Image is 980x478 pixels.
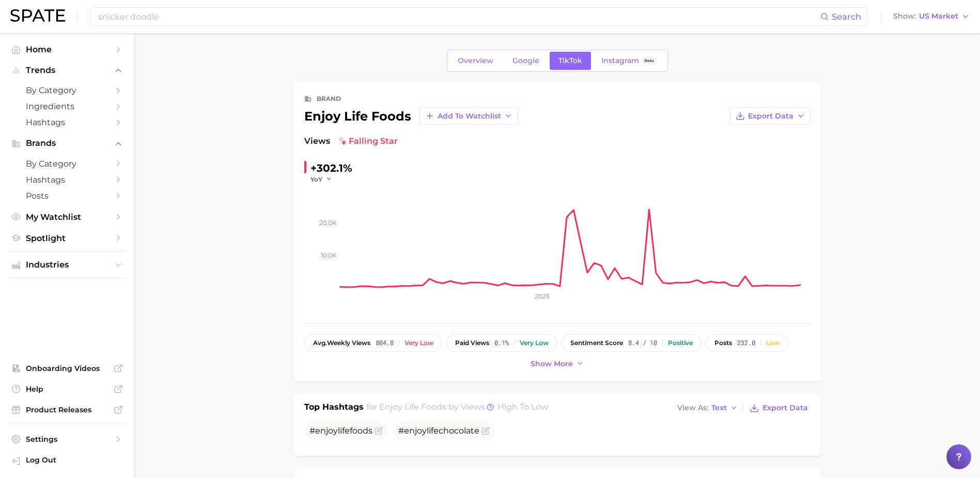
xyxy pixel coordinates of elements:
[338,135,398,147] span: falling star
[512,56,539,65] span: Google
[832,12,861,22] span: Search
[748,112,794,121] span: Export Data
[528,357,587,371] button: Show more
[379,402,446,412] span: enjoy life foods
[398,426,479,436] span: # chocolate
[321,251,337,259] tspan: 10.0k
[677,405,708,411] span: View As
[26,191,108,201] span: Posts
[455,339,489,347] span: paid views
[520,339,549,347] div: Very low
[458,56,493,65] span: Overview
[304,401,364,415] h1: Top Hashtags
[601,56,639,65] span: Instagram
[766,339,780,347] div: Low
[8,452,126,470] a: Log out. Currently logged in with e-mail christine.kappner@mane.com.
[497,402,548,412] span: high to low
[531,360,573,368] span: Show more
[558,56,582,65] span: TikTok
[26,455,118,465] span: Log Out
[8,230,126,246] a: Spotlight
[405,339,433,347] div: Very low
[427,426,439,436] span: life
[304,135,330,147] span: Views
[763,404,808,412] span: Export Data
[26,384,108,394] span: Help
[747,401,810,415] button: Export Data
[8,431,126,447] a: Settings
[26,233,108,243] span: Spotlight
[737,339,755,347] span: 232.0
[26,44,108,54] span: Home
[8,172,126,188] a: Hashtags
[338,137,347,145] img: falling star
[8,136,126,151] button: Brands
[919,13,958,19] span: US Market
[8,82,126,98] a: by Category
[419,107,518,125] button: Add to Watchlist
[8,156,126,172] a: by Category
[26,117,108,127] span: Hashtags
[644,56,654,65] span: Beta
[338,426,350,436] span: life
[26,85,108,95] span: by Category
[893,13,916,19] span: Show
[562,334,702,352] button: sentiment score8.4 / 10Positive
[570,339,623,347] span: sentiment score
[315,426,338,436] span: enjoy
[8,63,126,78] button: Trends
[550,52,591,70] a: TikTok
[8,41,126,57] a: Home
[446,334,557,352] button: paid views0.1%Very low
[675,401,741,415] button: View AsText
[310,175,322,184] span: YoY
[317,93,341,105] div: brand
[26,175,108,185] span: Hashtags
[8,361,126,376] a: Onboarding Videos
[8,402,126,417] a: Product Releases
[313,339,370,347] span: weekly views
[26,101,108,111] span: Ingredients
[309,426,372,436] span: #
[8,381,126,397] a: Help
[26,139,108,148] span: Brands
[26,159,108,169] span: by Category
[8,98,126,114] a: Ingredients
[8,257,126,273] button: Industries
[310,160,352,176] div: +302.1%
[730,107,811,125] button: Export Data
[26,435,108,444] span: Settings
[26,212,108,222] span: My Watchlist
[26,364,108,373] span: Onboarding Videos
[535,292,550,300] tspan: 2025
[26,405,108,414] span: Product Releases
[350,426,372,436] span: foods
[26,66,108,75] span: Trends
[8,209,126,225] a: My Watchlist
[375,427,383,435] button: Flag as miscategorized or irrelevant
[366,401,548,415] h2: for by Views
[310,175,333,184] button: YoY
[376,339,394,347] span: 804.8
[891,10,972,23] button: ShowUS Market
[404,426,427,436] span: enjoy
[8,188,126,204] a: Posts
[593,52,666,70] a: InstagramBeta
[711,405,727,411] span: Text
[319,219,337,227] tspan: 20.0k
[668,339,693,347] div: Positive
[313,339,327,347] abbr: average
[304,334,442,352] button: avg.weekly views804.8Very low
[438,112,501,121] span: Add to Watchlist
[449,52,502,70] a: Overview
[481,427,490,435] button: Flag as miscategorized or irrelevant
[504,52,548,70] a: Google
[10,9,65,22] img: SPATE
[97,8,820,25] input: Search here for a brand, industry, or ingredient
[628,339,657,347] span: 8.4 / 10
[8,114,126,130] a: Hashtags
[714,339,732,347] span: posts
[706,334,788,352] button: posts232.0Low
[494,339,509,347] span: 0.1%
[304,107,518,125] div: enjoy life foods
